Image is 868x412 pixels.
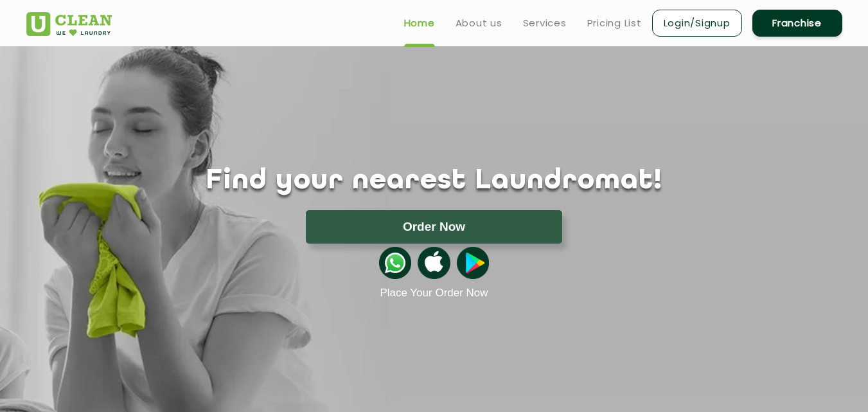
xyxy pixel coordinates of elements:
button: Order Now [306,210,562,244]
a: Services [523,15,567,31]
a: About us [456,15,502,31]
img: UClean Laundry and Dry Cleaning [26,12,112,36]
a: Franchise [752,10,842,37]
a: Login/Signup [652,10,742,37]
img: apple-icon.png [418,247,450,279]
img: whatsappicon.png [379,247,411,279]
a: Home [404,15,435,31]
img: playstoreicon.png [457,247,489,279]
a: Pricing List [587,15,642,31]
a: Place Your Order Now [380,287,488,300]
h1: Find your nearest Laundromat! [17,165,852,197]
